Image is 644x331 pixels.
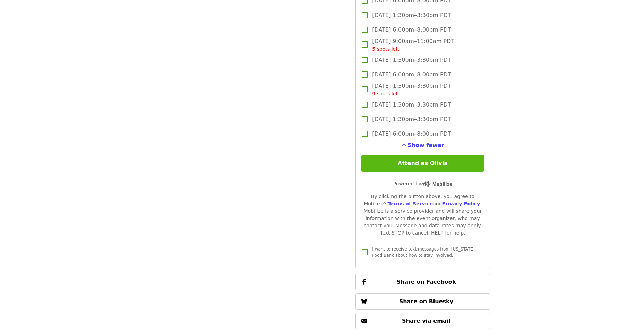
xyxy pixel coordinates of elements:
[372,91,399,96] span: 9 spots left
[421,181,452,187] img: Powered by Mobilize
[361,155,484,172] button: Attend as Olivia
[372,130,451,138] span: [DATE] 6:00pm–8:00pm PDT
[372,247,474,258] span: I want to receive text messages from [US_STATE] Food Bank about how to stay involved.
[372,56,451,64] span: [DATE] 1:30pm–3:30pm PDT
[396,279,456,285] span: Share on Facebook
[407,142,444,148] span: Show fewer
[372,26,451,34] span: [DATE] 6:00pm–8:00pm PDT
[372,37,454,53] span: [DATE] 9:00am–11:00am PDT
[372,82,451,97] span: [DATE] 1:30pm–3:30pm PDT
[355,274,490,290] button: Share on Facebook
[387,201,433,206] a: Terms of Service
[442,201,480,206] a: Privacy Policy
[372,115,451,124] span: [DATE] 1:30pm–3:30pm PDT
[372,46,399,52] span: 5 spots left
[402,317,450,324] span: Share via email
[393,181,452,186] span: Powered by
[361,193,484,237] div: By clicking the button above, you agree to Mobilize's and . Mobilize is a service provider and wi...
[372,101,451,109] span: [DATE] 1:30pm–3:30pm PDT
[355,293,490,310] button: Share on Bluesky
[399,298,454,305] span: Share on Bluesky
[355,313,490,329] button: Share via email
[372,70,451,79] span: [DATE] 6:00pm–8:00pm PDT
[401,141,444,150] button: See more timeslots
[372,11,451,19] span: [DATE] 1:30pm–3:30pm PDT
